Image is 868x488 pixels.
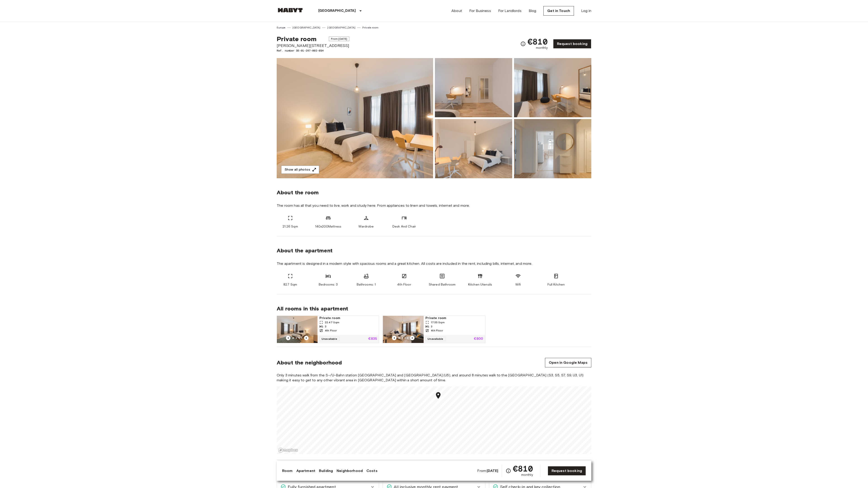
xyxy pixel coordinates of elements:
div: Map marker [434,392,442,401]
p: [GEOGRAPHIC_DATA] [318,8,356,14]
span: Unavailable [319,337,339,341]
svg: Check cost overview for full price breakdown. Please note that discounts apply to new joiners onl... [520,41,526,47]
span: Wifi [515,282,521,287]
a: Get in Touch [543,6,574,16]
button: Previous image [410,336,415,340]
span: 3 [431,324,432,328]
span: €810 [513,465,533,473]
button: Previous image [304,336,309,340]
span: All rooms in this apartment [277,305,591,312]
b: [DATE] [487,469,498,473]
span: 4th Floor [397,282,411,287]
span: Private room [425,316,483,320]
span: About the apartment [277,247,333,254]
span: The room has all that you need to live, work and study here. From appliances to linen and towels,... [277,203,591,208]
span: 4th Floor [431,328,443,333]
span: Full Kitchen [547,282,565,287]
img: Marketing picture of unit DE-01-267-002-03H [277,58,433,178]
span: 140x200Mattress [315,224,341,229]
canvas: Map [277,386,591,454]
a: For Landlords [498,8,521,14]
span: 21.26 Sqm [283,224,298,229]
img: Picture of unit DE-01-267-002-03H [514,119,591,178]
a: Neighborhood [337,468,363,474]
a: Marketing picture of unit DE-01-267-002-01HPrevious imagePrevious imagePrivate room17.55 Sqm34th ... [383,316,485,343]
a: [GEOGRAPHIC_DATA] [327,26,355,30]
span: Private room [277,35,316,43]
a: About [451,8,462,14]
img: Marketing picture of unit DE-01-267-002-02H [277,316,318,343]
span: 22.47 Sqm [325,320,339,324]
a: Open in Google Maps [545,358,591,367]
a: Room [282,468,293,474]
span: From [DATE] [329,37,349,41]
span: Wardrobe [359,224,374,229]
span: Shared Bathroom [429,282,455,287]
span: €810 [528,38,548,46]
img: Habyt [277,8,304,12]
a: Building [319,468,333,474]
span: Bedrooms: 3 [319,282,338,287]
span: 17.55 Sqm [431,320,444,324]
a: Marketing picture of unit DE-01-267-002-02HPrevious imagePrevious imagePrivate room22.47 Sqm34th ... [277,316,379,343]
span: About the room [277,189,591,196]
span: 4th Floor [325,328,337,333]
a: [GEOGRAPHIC_DATA] [292,26,321,30]
a: For Business [469,8,491,14]
button: Previous image [286,336,290,340]
span: From: [477,468,498,473]
span: Only 3 minutes walk from the S-/U-Bahn station [GEOGRAPHIC_DATA] and [GEOGRAPHIC_DATA] (U5), and ... [277,373,591,383]
a: Europe [277,26,285,30]
a: Mapbox logo [278,448,298,453]
span: Kitchen Utensils [468,282,492,287]
a: Request booking [553,39,591,49]
a: Blog [529,8,536,14]
a: Apartment [296,468,315,474]
span: Bathrooms: 1 [357,282,376,287]
a: Request booking [548,466,586,476]
a: Costs [366,468,377,474]
a: Private room [362,26,378,30]
span: Ref. number DE-01-267-002-03H [277,49,349,53]
span: 82.7 Sqm [283,282,297,287]
span: monthly [521,473,533,477]
span: Private room [319,316,377,320]
span: [PERSON_NAME][STREET_ADDRESS] [277,43,349,49]
p: €800 [474,337,483,341]
img: Picture of unit DE-01-267-002-03H [435,119,512,178]
span: About the neighborhood [277,359,342,366]
img: Marketing picture of unit DE-01-267-002-01H [383,316,424,343]
a: Log in [581,8,591,14]
span: The apartment is designed in a modern style with spacious rooms and a great kitchen. All costs ar... [277,261,591,266]
p: €835 [368,337,377,341]
svg: Check cost overview for full price breakdown. Please note that discounts apply to new joiners onl... [506,468,511,474]
span: Desk And Chair [392,224,416,229]
span: monthly [536,46,548,50]
button: Show all photos [281,166,319,174]
span: 3 [325,324,326,328]
img: Picture of unit DE-01-267-002-03H [514,58,591,117]
span: Unavailable [425,337,445,341]
img: Picture of unit DE-01-267-002-03H [435,58,512,117]
button: Previous image [392,336,396,340]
